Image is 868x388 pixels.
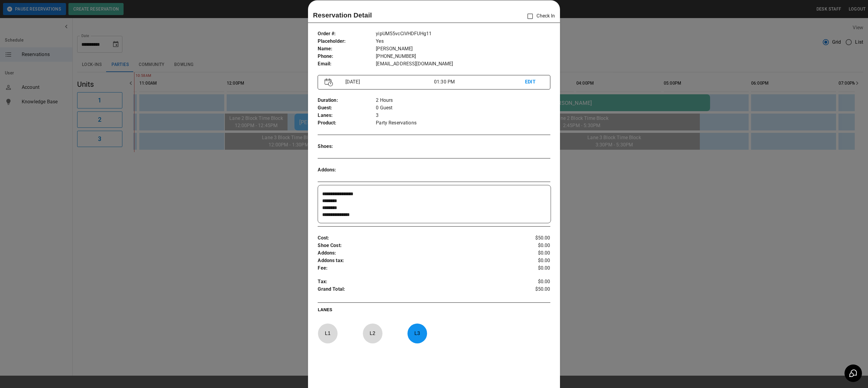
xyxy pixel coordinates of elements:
[376,45,550,53] p: [PERSON_NAME]
[434,78,525,86] p: 01:30 PM
[318,234,511,242] p: Cost :
[343,78,434,86] p: [DATE]
[363,326,382,340] p: L 2
[511,286,550,295] p: $50.00
[318,53,376,60] p: Phone :
[376,119,550,127] p: Party Reservations
[318,326,338,340] p: L 1
[524,10,555,23] p: Check In
[376,30,550,38] p: yipUM55vcCiVHDFUHg11
[318,30,376,38] p: Order # :
[318,286,511,295] p: Grand Total :
[511,234,550,242] p: $50.00
[376,104,550,112] p: 0 Guest
[407,326,427,340] p: L 3
[511,278,550,286] p: $0.00
[318,143,376,150] p: Shoes :
[511,249,550,257] p: $0.00
[376,60,550,68] p: [EMAIL_ADDRESS][DOMAIN_NAME]
[318,38,376,45] p: Placeholder :
[318,278,511,286] p: Tax :
[318,104,376,112] p: Guest :
[511,242,550,249] p: $0.00
[376,112,550,119] p: 3
[525,78,543,86] p: EDIT
[318,242,511,249] p: Shoe Cost :
[318,264,511,272] p: Fee :
[318,97,376,104] p: Duration :
[511,264,550,272] p: $0.00
[325,78,333,86] img: Vector
[376,53,550,60] p: [PHONE_NUMBER]
[318,257,511,264] p: Addons tax :
[318,60,376,68] p: Email :
[318,45,376,53] p: Name :
[318,119,376,127] p: Product :
[318,307,550,315] p: LANES
[376,97,550,104] p: 2 Hours
[318,166,376,174] p: Addons :
[318,249,511,257] p: Addons :
[313,10,372,20] p: Reservation Detail
[318,112,376,119] p: Lanes :
[376,38,550,45] p: Yes
[511,257,550,264] p: $0.00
